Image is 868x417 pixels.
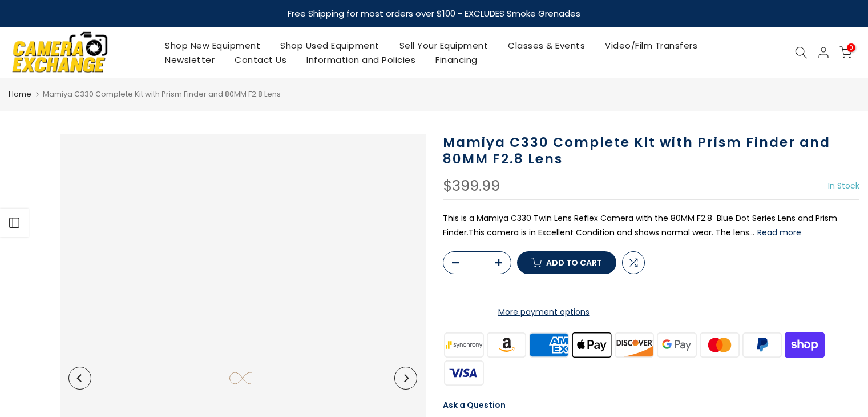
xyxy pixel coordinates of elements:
img: shopify pay [784,331,826,359]
img: visa [443,359,486,387]
img: google pay [656,331,699,359]
a: Newsletter [155,53,225,67]
a: Video/Film Transfers [595,38,708,53]
a: Shop New Equipment [155,38,271,53]
button: Read more [757,227,801,238]
img: paypal [741,331,784,359]
img: master [698,331,741,359]
span: In Stock [828,180,859,191]
span: Add to cart [546,259,602,267]
img: american express [528,331,571,359]
a: Classes & Events [498,38,595,53]
span: 0 [847,43,855,52]
a: Ask a Question [443,399,506,411]
a: Home [9,89,31,100]
button: Add to cart [517,251,616,274]
img: discover [613,331,656,359]
img: amazon payments [485,331,528,359]
div: $399.99 [443,179,500,194]
img: synchrony [443,331,486,359]
a: Shop Used Equipment [271,38,390,53]
a: Financing [426,53,488,67]
p: This is a Mamiya C330 Twin Lens Reflex Camera with the 80MM F2.8 Blue Dot Series Lens and Prism F... [443,211,860,240]
a: More payment options [443,305,645,319]
h1: Mamiya C330 Complete Kit with Prism Finder and 80MM F2.8 Lens [443,134,860,167]
strong: Free Shipping for most orders over $100 - EXCLUDES Smoke Grenades [288,7,580,19]
a: Information and Policies [297,53,426,67]
a: Sell Your Equipment [389,38,498,53]
span: Mamiya C330 Complete Kit with Prism Finder and 80MM F2.8 Lens [43,89,281,99]
img: apple pay [570,331,613,359]
a: 0 [839,46,852,59]
button: Next [394,367,417,390]
a: Contact Us [225,53,297,67]
button: Previous [68,367,91,390]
